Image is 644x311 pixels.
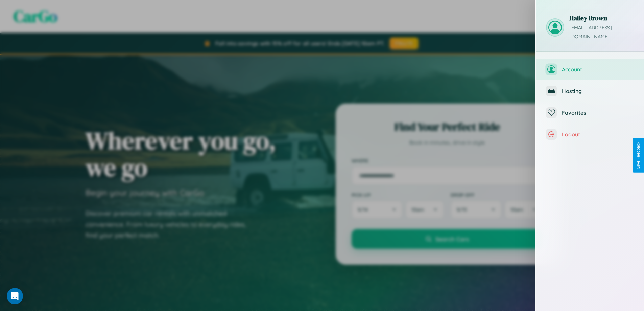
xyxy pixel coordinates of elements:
div: Open Intercom Messenger [7,288,23,304]
span: Account [562,66,634,73]
div: Give Feedback [636,142,641,169]
p: [EMAIL_ADDRESS][DOMAIN_NAME] [569,24,634,41]
button: Account [536,59,644,80]
span: Logout [562,131,634,138]
span: Hosting [562,88,634,94]
button: Favorites [536,102,644,124]
button: Hosting [536,80,644,102]
span: Favorites [562,109,634,116]
button: Logout [536,124,644,145]
h3: Hailey Brown [569,14,634,22]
